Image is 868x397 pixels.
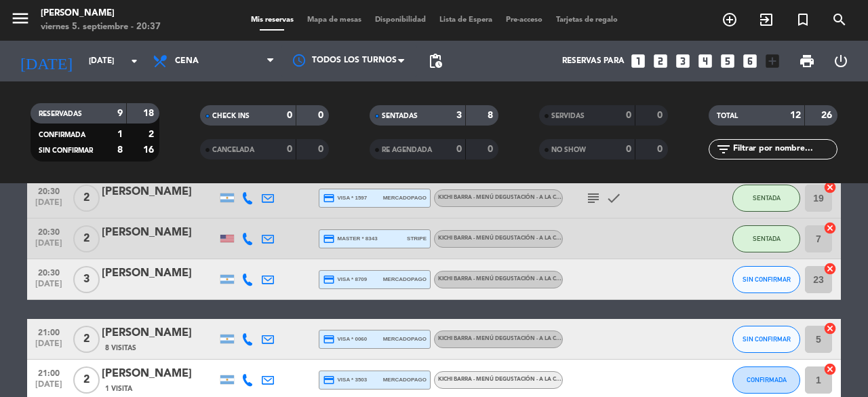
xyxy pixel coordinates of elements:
[823,181,837,194] i: cancel
[323,192,335,204] i: credit_card
[823,362,837,376] i: cancel
[323,273,367,286] span: visa * 8709
[117,130,123,139] strong: 1
[652,52,669,70] i: looks_two
[732,142,837,157] input: Filtrar por nombre...
[32,223,66,239] span: 20:30
[551,113,585,119] span: SERVIDAS
[10,8,31,33] button: menu
[382,147,432,153] span: RE AGENDADA
[824,41,858,81] div: LOG OUT
[102,365,217,383] div: [PERSON_NAME]
[102,183,217,201] div: [PERSON_NAME]
[383,275,427,284] span: mercadopago
[32,183,66,198] span: 20:30
[323,233,335,245] i: credit_card
[41,20,161,34] div: viernes 5. septiembre - 20:37
[823,262,837,276] i: cancel
[732,225,800,252] button: SENTADA
[407,234,427,243] span: stripe
[626,145,631,154] strong: 0
[105,343,136,354] span: 8 Visitas
[488,111,496,120] strong: 8
[438,276,570,282] span: Kichi Barra - Menú degustación - A la carta
[606,190,622,206] i: check
[149,130,157,139] strong: 2
[438,195,570,200] span: Kichi Barra - Menú degustación - A la carta
[732,366,800,394] button: CONFIRMADA
[323,374,367,386] span: visa * 3503
[747,376,787,383] span: CONFIRMADA
[32,264,66,280] span: 20:30
[10,46,82,76] i: [DATE]
[753,194,781,202] span: SENTADA
[143,145,157,155] strong: 16
[833,53,849,69] i: power_settings_new
[323,273,335,286] i: credit_card
[626,111,631,120] strong: 0
[32,239,66,254] span: [DATE]
[831,12,848,28] i: search
[438,235,570,241] span: Kichi Barra - Menú degustación - A la carta
[175,56,199,66] span: Cena
[32,324,66,339] span: 21:00
[732,326,800,353] button: SIN CONFIRMAR
[562,56,625,66] span: Reservas para
[323,374,335,386] i: credit_card
[438,336,570,341] span: Kichi Barra - Menú degustación - A la carta
[383,375,427,384] span: mercadopago
[722,12,738,28] i: add_circle_outline
[743,335,791,343] span: SIN CONFIRMAR
[32,198,66,214] span: [DATE]
[300,16,368,24] span: Mapa de mesas
[32,380,66,396] span: [DATE]
[696,52,714,70] i: looks_4
[823,221,837,235] i: cancel
[41,7,161,20] div: [PERSON_NAME]
[585,190,601,206] i: subject
[821,111,835,120] strong: 26
[456,111,462,120] strong: 3
[102,224,217,242] div: [PERSON_NAME]
[549,16,625,24] span: Tarjetas de regalo
[799,53,815,69] span: print
[758,12,774,28] i: exit_to_app
[73,185,100,212] span: 2
[715,141,732,157] i: filter_list
[287,111,292,120] strong: 0
[212,147,254,153] span: CANCELADA
[117,109,123,118] strong: 9
[438,377,570,382] span: Kichi Barra - Menú degustación - A la carta
[126,53,142,69] i: arrow_drop_down
[488,145,496,154] strong: 0
[323,233,378,245] span: master * 8343
[382,113,418,119] span: SENTADAS
[790,111,801,120] strong: 12
[732,185,800,212] button: SENTADA
[629,52,647,70] i: looks_one
[117,145,123,155] strong: 8
[287,145,292,154] strong: 0
[39,147,93,154] span: SIN CONFIRMAR
[657,111,665,120] strong: 0
[32,364,66,380] span: 21:00
[32,280,66,295] span: [DATE]
[717,113,738,119] span: TOTAL
[551,147,586,153] span: NO SHOW
[499,16,549,24] span: Pre-acceso
[102,265,217,282] div: [PERSON_NAME]
[73,326,100,353] span: 2
[323,333,367,345] span: visa * 0060
[657,145,665,154] strong: 0
[456,145,462,154] strong: 0
[73,366,100,394] span: 2
[741,52,759,70] i: looks_6
[10,8,31,29] i: menu
[795,12,811,28] i: turned_in_not
[427,53,443,69] span: pending_actions
[383,335,427,343] span: mercadopago
[753,235,781,242] span: SENTADA
[39,132,85,138] span: CONFIRMADA
[743,276,791,283] span: SIN CONFIRMAR
[244,16,300,24] span: Mis reservas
